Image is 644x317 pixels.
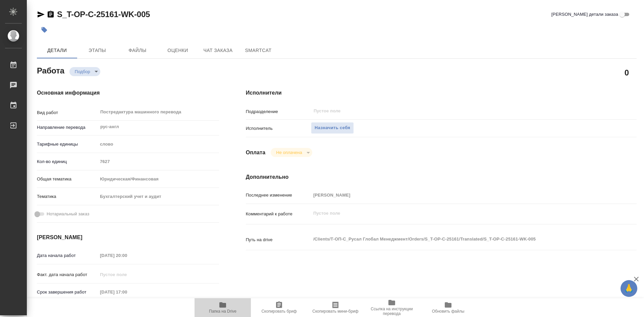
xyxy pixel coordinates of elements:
span: SmartCat [242,46,274,55]
button: Скопировать мини-бриф [307,298,364,317]
div: Бухгалтерский учет и аудит [98,191,219,202]
button: Добавить тэг [37,22,52,37]
h4: Исполнители [246,89,637,97]
h2: 0 [625,67,629,78]
p: Тематика [37,193,98,200]
p: Тарифные единицы [37,141,98,148]
p: Дата начала работ [37,252,98,259]
button: Скопировать ссылку для ЯМессенджера [37,10,45,18]
button: Скопировать ссылку [47,10,55,18]
span: Чат заказа [202,46,234,55]
h4: Оплата [246,149,266,157]
button: Ссылка на инструкции перевода [364,298,420,317]
p: Подразделение [246,108,311,115]
h4: Дополнительно [246,173,637,181]
p: Общая тематика [37,176,98,182]
p: Кол-во единиц [37,158,98,165]
span: Оценки [162,46,194,55]
h4: Основная информация [37,89,219,97]
button: Назначить себя [311,122,354,134]
input: Пустое поле [98,287,156,297]
p: Последнее изменение [246,192,311,199]
button: Обновить файлы [420,298,476,317]
div: слово [98,139,219,150]
div: Подбор [69,67,100,76]
span: 🙏 [623,281,635,296]
span: Детали [41,46,73,55]
textarea: /Clients/Т-ОП-С_Русал Глобал Менеджмент/Orders/S_T-OP-C-25161/Translated/S_T-OP-C-25161-WK-005 [311,233,604,245]
span: [PERSON_NAME] детали заказа [551,11,618,18]
input: Пустое поле [313,107,588,115]
span: Скопировать мини-бриф [312,309,358,314]
div: Подбор [271,148,312,157]
p: Факт. дата начала работ [37,271,98,278]
button: Не оплачена [274,150,304,155]
button: Скопировать бриф [251,298,307,317]
p: Вид работ [37,109,98,116]
input: Пустое поле [98,251,156,260]
p: Комментарий к работе [246,211,311,217]
button: Подбор [73,69,92,74]
p: Исполнитель [246,125,311,132]
input: Пустое поле [311,190,604,200]
input: Пустое поле [98,157,219,166]
span: Папка на Drive [209,309,236,314]
span: Скопировать бриф [261,309,297,314]
div: Юридическая/Финансовая [98,173,219,185]
p: Путь на drive [246,236,311,243]
p: Направление перевода [37,124,98,131]
span: Обновить файлы [432,309,465,314]
span: Назначить себя [315,124,350,132]
a: S_T-OP-C-25161-WK-005 [57,10,150,19]
button: 🙏 [621,280,637,297]
p: Срок завершения работ [37,289,98,296]
span: Файлы [121,46,154,55]
span: Ссылка на инструкции перевода [368,307,416,316]
span: Нотариальный заказ [47,211,89,217]
span: Этапы [81,46,113,55]
h4: [PERSON_NAME] [37,233,219,242]
button: Папка на Drive [195,298,251,317]
input: Пустое поле [98,270,156,279]
h2: Работа [37,64,64,76]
